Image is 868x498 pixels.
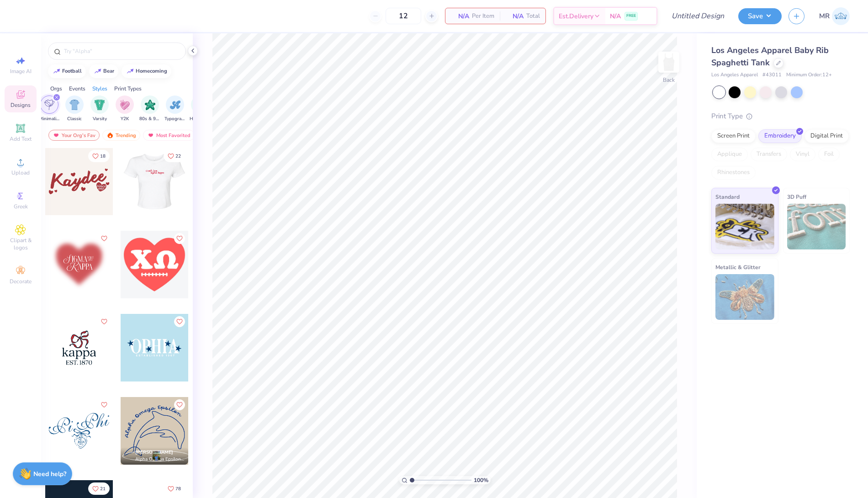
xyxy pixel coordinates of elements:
span: 18 [100,154,106,159]
button: bear [89,64,118,78]
div: Print Types [114,85,142,93]
button: filter button [164,95,185,122]
div: filter for Y2K [116,95,134,122]
div: bear [103,69,114,74]
button: homecoming [122,64,171,78]
span: 80s & 90s [139,116,160,122]
button: Save [738,8,782,24]
img: 80s & 90s Image [145,100,155,110]
span: Standard [715,192,740,201]
span: FREE [626,13,636,19]
img: trend_line.gif [94,69,101,74]
img: Marley Rubin [832,7,850,25]
span: MR [819,11,830,21]
span: Add Text [10,135,32,143]
div: Orgs [50,85,62,93]
div: filter for Classic [65,95,84,122]
span: Classic [67,116,82,122]
button: Like [88,150,110,162]
button: Like [164,482,185,495]
div: Styles [92,85,107,93]
div: filter for Typography [164,95,185,122]
input: – – [386,8,421,24]
img: trend_line.gif [53,69,60,74]
span: [PERSON_NAME] [135,449,173,456]
div: filter for Varsity [90,95,109,122]
div: Transfers [751,148,787,161]
div: Print Type [711,111,850,122]
img: trending.gif [106,132,114,138]
span: Upload [11,169,30,176]
button: filter button [90,95,109,122]
button: Like [99,316,110,327]
button: Like [88,482,110,495]
img: Varsity Image [95,100,105,110]
div: homecoming [136,69,167,74]
span: # 43011 [762,71,782,79]
div: Rhinestones [711,166,756,180]
div: Your Org's Fav [48,130,100,141]
span: Image AI [10,68,32,75]
span: Greek [14,203,28,210]
span: Minimum Order: 12 + [786,71,832,79]
span: N/A [505,11,524,21]
input: Try "Alpha" [63,47,180,56]
button: filter button [39,95,60,122]
button: Like [99,233,110,244]
span: Varsity [93,116,107,122]
button: football [48,64,86,78]
img: Standard [715,204,774,249]
img: Minimalist Image [44,100,54,110]
span: Decorate [10,278,32,285]
span: Est. Delivery [559,11,593,21]
img: 3D Puff [787,204,846,249]
span: Los Angeles Apparel [711,71,758,79]
span: Metallic & Glitter [715,262,761,272]
img: trend_line.gif [127,69,134,74]
button: filter button [116,95,134,122]
button: filter button [139,95,160,122]
span: 22 [175,154,181,159]
a: MR [819,7,850,25]
button: Like [174,399,185,410]
img: Back [660,53,678,71]
img: most_fav.gif [53,132,60,138]
span: Handdrawn [190,116,211,122]
span: Per Item [472,11,494,21]
span: 78 [175,487,181,491]
span: Alpha Omega Epsilon, [GEOGRAPHIC_DATA] [135,456,185,463]
input: Untitled Design [664,7,731,25]
div: football [62,69,82,74]
button: Like [174,233,185,244]
span: Y2K [121,116,129,122]
div: Applique [711,148,748,161]
div: Trending [102,130,140,141]
div: filter for Minimalist [39,95,60,122]
span: N/A [610,11,621,21]
img: most_fav.gif [147,132,154,138]
span: Typography [164,116,185,122]
div: Embroidery [758,129,802,143]
div: Digital Print [804,129,849,143]
strong: Need help? [33,470,66,478]
span: Los Angeles Apparel Baby Rib Spaghetti Tank [711,45,829,68]
button: filter button [190,95,211,122]
div: Foil [818,148,840,161]
span: Minimalist [39,116,60,122]
span: Designs [11,101,31,109]
img: Metallic & Glitter [715,274,774,320]
span: 100 % [474,476,488,484]
span: 3D Puff [787,192,806,201]
span: Clipart & logos [5,237,37,251]
button: Like [164,150,185,162]
img: Y2K Image [120,100,130,110]
button: filter button [65,95,84,122]
span: Total [526,11,540,21]
img: Classic Image [69,100,80,110]
div: Events [69,85,85,93]
div: Vinyl [790,148,815,161]
button: Like [99,399,110,410]
div: filter for 80s & 90s [139,95,160,122]
div: Most Favorited [143,130,195,141]
div: filter for Handdrawn [190,95,211,122]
